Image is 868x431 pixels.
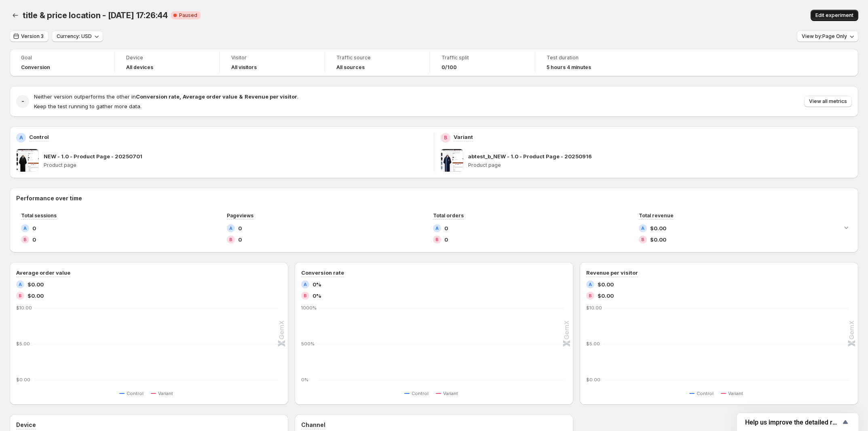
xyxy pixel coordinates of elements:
[589,293,592,298] h2: B
[589,282,592,287] h2: A
[19,135,23,141] h2: A
[697,390,714,397] span: Control
[126,55,208,61] span: Device
[802,33,847,40] span: View by: Page Only
[404,389,432,398] button: Control
[586,377,600,383] text: $0.00
[238,235,242,244] span: 0
[238,224,242,232] span: 0
[547,54,629,71] a: Test duration5 hours 4 minutes
[598,292,614,300] span: $0.00
[301,341,315,347] text: 500%
[444,235,448,244] span: 0
[336,64,365,71] h4: All sources
[412,390,429,397] span: Control
[441,149,463,172] img: abtest_b_NEW - 1.0 - Product Page - 20250916
[841,222,852,233] button: Expand chart
[180,93,181,100] strong: ,
[44,152,142,160] p: NEW - 1.0 - Product Page - 20250701
[179,12,197,19] span: Paused
[454,133,473,141] p: Variant
[650,235,666,244] span: $0.00
[229,237,232,242] h2: B
[16,341,30,347] text: $5.00
[16,377,30,383] text: $0.00
[44,162,427,168] p: Product page
[57,33,92,40] span: Currency: USD
[809,98,847,105] span: View all metrics
[229,226,232,231] h2: A
[32,235,36,244] span: 0
[721,389,746,398] button: Variant
[21,97,24,105] h2: -
[151,389,176,398] button: Variant
[547,55,629,61] span: Test duration
[21,64,50,71] span: Conversion
[158,390,173,397] span: Variant
[336,55,418,61] span: Traffic source
[745,418,841,426] span: Help us improve the detailed report for A/B campaigns
[126,54,208,71] a: DeviceAll devices
[16,194,852,202] h2: Performance over time
[433,212,464,219] span: Total orders
[126,64,153,71] h4: All devices
[16,149,39,172] img: NEW - 1.0 - Product Page - 20250701
[797,31,858,42] button: View by:Page Only
[34,103,141,109] span: Keep the test running to gather more data.
[239,93,243,100] strong: &
[301,377,308,383] text: 0%
[639,212,674,219] span: Total revenue
[21,212,57,219] span: Total sessions
[586,305,602,311] text: $10.00
[23,226,27,231] h2: A
[728,390,743,397] span: Variant
[183,93,237,100] strong: Average order value
[441,54,524,71] a: Traffic split0/100
[650,224,666,232] span: $0.00
[19,293,22,298] h2: B
[586,341,600,347] text: $5.00
[27,280,44,288] span: $0.00
[10,10,21,21] button: Back
[52,31,103,42] button: Currency: USD
[32,224,36,232] span: 0
[23,237,27,242] h2: B
[336,54,418,71] a: Traffic sourceAll sources
[745,417,850,427] button: Show survey - Help us improve the detailed report for A/B campaigns
[304,293,307,298] h2: B
[136,93,180,100] strong: Conversion rate
[16,269,70,277] h3: Average order value
[444,135,447,141] h2: B
[301,305,317,311] text: 1000%
[641,237,644,242] h2: B
[435,226,439,231] h2: A
[811,10,858,21] button: Edit experiment
[598,280,614,288] span: $0.00
[21,55,103,61] span: Goal
[27,292,44,300] span: $0.00
[641,226,644,231] h2: A
[16,305,32,311] text: $10.00
[21,33,44,40] span: Version 3
[436,389,461,398] button: Variant
[444,224,448,232] span: 0
[119,389,147,398] button: Control
[34,93,298,100] span: Neither version outperforms the other in .
[313,292,321,300] span: 0%
[815,12,853,19] span: Edit experiment
[547,64,591,71] span: 5 hours 4 minutes
[443,390,458,397] span: Variant
[10,31,49,42] button: Version 3
[304,282,307,287] h2: A
[29,133,49,141] p: Control
[127,390,144,397] span: Control
[441,55,524,61] span: Traffic split
[313,280,321,288] span: 0%
[227,212,253,219] span: Pageviews
[19,282,22,287] h2: A
[301,421,325,429] h3: Channel
[301,269,344,277] h3: Conversion rate
[231,55,313,61] span: Visitor
[16,421,36,429] h3: Device
[21,54,103,71] a: GoalConversion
